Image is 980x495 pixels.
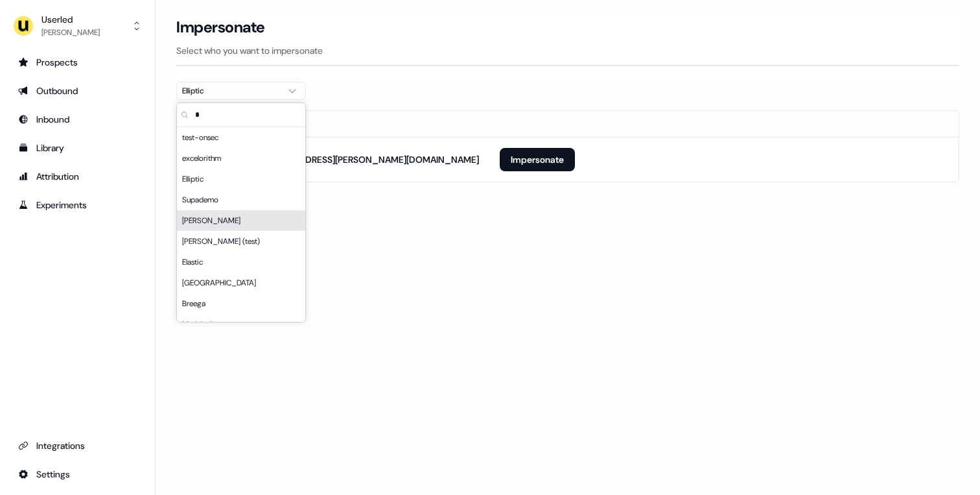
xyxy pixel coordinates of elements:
[176,44,959,57] p: Select who you want to impersonate
[177,231,305,252] div: [PERSON_NAME] (test)
[177,127,305,148] div: test-onsec
[177,252,305,272] div: Elastic
[177,127,305,322] div: Suggestions
[177,272,305,293] div: [GEOGRAPHIC_DATA]
[41,26,100,39] div: [PERSON_NAME]
[18,199,137,211] div: Experiments
[177,148,305,169] div: excelorithm
[18,141,137,154] div: Library
[182,84,279,97] div: Elliptic
[18,84,137,97] div: Outbound
[18,439,137,452] div: Integrations
[177,189,305,210] div: Supademo
[10,464,145,485] a: Go to integrations
[177,111,489,137] th: Email
[187,153,479,166] div: [PERSON_NAME][EMAIL_ADDRESS][PERSON_NAME][DOMAIN_NAME]
[10,109,145,130] a: Go to Inbound
[500,148,575,171] button: Impersonate
[10,52,145,73] a: Go to prospects
[41,13,100,26] div: Userled
[177,314,305,335] div: Madebyfront
[10,435,145,456] a: Go to integrations
[176,18,265,37] h3: Impersonate
[10,195,145,215] a: Go to experiments
[10,166,145,187] a: Go to attribution
[176,82,306,100] button: Elliptic
[18,113,137,126] div: Inbound
[10,10,145,42] button: Userled[PERSON_NAME]
[18,170,137,183] div: Attribution
[18,468,137,481] div: Settings
[177,210,305,231] div: [PERSON_NAME]
[177,293,305,314] div: Breega
[10,138,145,158] a: Go to templates
[10,80,145,101] a: Go to outbound experience
[18,56,137,69] div: Prospects
[177,169,305,189] div: Elliptic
